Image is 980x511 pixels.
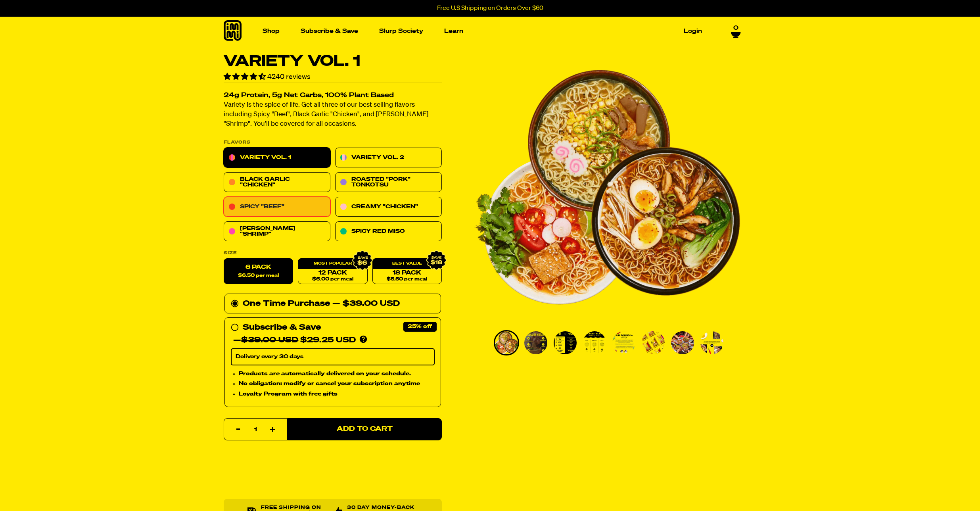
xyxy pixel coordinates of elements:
[641,330,666,355] li: Go to slide 6
[474,54,740,321] div: PDP main carousel
[387,277,427,282] span: $5.50 per meal
[239,390,435,399] li: Loyalty Program with free gifts
[474,330,740,355] div: PDP main carousel thumbnails
[224,54,442,69] h1: Variety Vol. 1
[259,25,283,37] a: Shop
[523,330,548,355] li: Go to slide 2
[241,336,298,344] del: $39.00 USD
[298,259,367,284] a: 12 Pack$6.00 per meal
[474,54,740,321] img: Variety Vol. 1
[495,331,518,354] img: Variety Vol. 1
[582,330,607,355] li: Go to slide 4
[231,298,435,310] div: One Time Purchase
[494,330,519,355] li: Go to slide 1
[224,140,442,145] p: Flavors
[297,25,361,37] a: Subscribe & Save
[733,22,738,29] span: 0
[474,54,740,321] li: 1 of 8
[4,474,84,507] iframe: Marketing Popup
[376,25,426,37] a: Slurp Society
[259,17,705,46] nav: Main navigation
[554,331,577,354] img: Variety Vol. 1
[700,331,723,354] img: Variety Vol. 1
[699,330,725,355] li: Go to slide 8
[224,101,442,129] p: Variety is the spice of life. Get all three of our best selling flavors including Spicy "Beef", B...
[671,331,694,354] img: Variety Vol. 1
[224,73,267,81] span: 4.55 stars
[583,331,606,354] img: Variety Vol. 1
[332,298,400,310] div: — $39.00 USD
[335,197,442,217] a: Creamy "Chicken"
[229,419,282,441] input: quantity
[437,5,543,12] p: Free U.S Shipping on Orders Over $60
[731,22,741,35] a: 0
[238,273,279,279] span: $6.50 per meal
[239,380,435,388] li: No obligation: modify or cancel your subscription anytime
[670,330,695,355] li: Go to slide 7
[224,148,330,168] a: Variety Vol. 1
[335,222,442,242] a: Spicy Red Miso
[335,173,442,192] a: Roasted "Pork" Tonkotsu
[441,25,466,37] a: Learn
[552,330,578,355] li: Go to slide 3
[224,197,330,217] a: Spicy "Beef"
[642,331,665,354] img: Variety Vol. 1
[224,173,330,192] a: Black Garlic "Chicken"
[239,369,435,378] li: Products are automatically delivered on your schedule.
[336,426,392,433] span: Add to Cart
[312,277,353,282] span: $6.00 per meal
[224,222,330,242] a: [PERSON_NAME] "Shrimp"
[224,251,442,255] label: Size
[224,259,293,284] label: 6 Pack
[612,331,635,354] img: Variety Vol. 1
[233,334,356,347] div: — $29.25 USD
[335,148,442,168] a: Variety Vol. 2
[243,321,321,334] div: Subscribe & Save
[611,330,637,355] li: Go to slide 5
[524,331,547,354] img: Variety Vol. 1
[287,418,442,440] button: Add to Cart
[372,259,441,284] a: 18 Pack$5.50 per meal
[231,349,435,365] select: Subscribe & Save —$39.00 USD$29.25 USD Products are automatically delivered on your schedule. No ...
[267,73,311,81] span: 4240 reviews
[681,25,705,37] a: Login
[224,92,442,99] h2: 24g Protein, 5g Net Carbs, 100% Plant Based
